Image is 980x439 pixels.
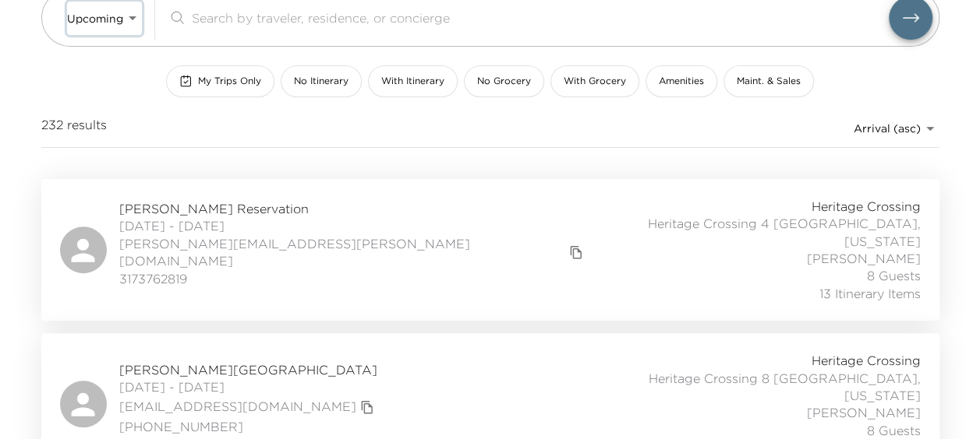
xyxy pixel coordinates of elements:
button: My Trips Only [166,65,274,97]
button: Maint. & Sales [724,65,814,97]
span: [PERSON_NAME] Reservation [119,200,588,217]
span: 13 Itinerary Items [819,285,921,302]
span: [PHONE_NUMBER] [119,418,378,435]
span: Maint. & Sales [737,75,801,88]
span: Upcoming [67,12,123,26]
span: [DATE] - [DATE] [119,217,588,234]
button: copy primary member email [356,396,378,418]
span: 8 Guests [867,267,921,284]
button: No Itinerary [281,65,362,97]
button: Amenities [646,65,717,97]
span: Heritage Crossing [812,352,921,369]
span: Heritage Crossing 4 [GEOGRAPHIC_DATA], [US_STATE] [587,215,920,250]
span: [PERSON_NAME][GEOGRAPHIC_DATA] [119,361,378,378]
a: [PERSON_NAME][EMAIL_ADDRESS][PERSON_NAME][DOMAIN_NAME] [119,235,566,270]
span: No Grocery [477,75,531,88]
a: [PERSON_NAME] Reservation[DATE] - [DATE][PERSON_NAME][EMAIL_ADDRESS][PERSON_NAME][DOMAIN_NAME]cop... [41,179,939,321]
span: [DATE] - [DATE] [119,378,378,395]
button: With Grocery [550,65,639,97]
button: No Grocery [464,65,544,97]
span: Heritage Crossing [812,198,921,215]
span: No Itinerary [294,75,348,88]
span: Amenities [659,75,704,88]
span: Heritage Crossing 8 [GEOGRAPHIC_DATA], [US_STATE] [576,370,921,405]
span: 3173762819 [119,270,588,287]
span: [PERSON_NAME] [807,250,921,267]
span: With Grocery [564,75,626,88]
span: With Itinerary [381,75,444,88]
span: 232 results [41,116,107,141]
span: [PERSON_NAME] [807,404,921,421]
button: With Itinerary [368,65,458,97]
span: 8 Guests [867,422,921,439]
button: copy primary member email [565,241,587,263]
span: Arrival (asc) [854,121,921,135]
input: Search by traveler, residence, or concierge [192,9,889,26]
span: My Trips Only [198,75,261,88]
a: [EMAIL_ADDRESS][DOMAIN_NAME] [119,398,356,415]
